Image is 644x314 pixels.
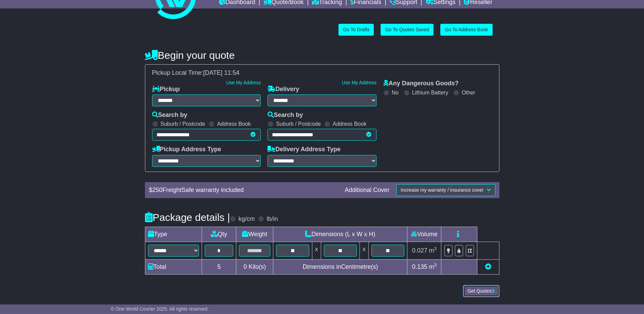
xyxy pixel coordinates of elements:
[360,242,369,259] td: x
[273,259,407,274] td: Dimensions in Centimetre(s)
[236,227,273,242] td: Weight
[338,24,374,36] a: Go To Drafts
[152,146,221,153] label: Pickup Address Type
[238,215,255,223] label: kg/cm
[202,259,236,274] td: 5
[268,111,303,119] label: Search by
[236,259,273,274] td: Kilo(s)
[202,227,236,242] td: Qty
[152,111,187,119] label: Search by
[111,306,209,312] span: © One World Courier 2025. All rights reserved.
[429,247,437,254] span: m
[341,187,393,194] div: Additional Cover
[434,246,437,251] sup: 3
[401,187,483,193] span: Increase my warranty / insurance cover
[485,263,491,270] a: Add new item
[152,86,180,93] label: Pickup
[276,121,321,127] label: Suburb / Postcode
[243,263,247,270] span: 0
[407,227,441,242] td: Volume
[434,262,437,267] sup: 3
[273,227,407,242] td: Dimensions (L x W x H)
[149,69,496,77] div: Pickup Local Time:
[145,259,202,274] td: Total
[268,146,341,153] label: Delivery Address Type
[152,187,163,193] span: 250
[381,24,434,36] a: Go To Quotes Saved
[342,80,376,85] a: Use My Address
[226,80,261,85] a: Use My Address
[312,242,321,259] td: x
[145,227,202,242] td: Type
[268,86,299,93] label: Delivery
[392,89,399,96] label: No
[161,121,205,127] label: Suburb / Postcode
[462,89,475,96] label: Other
[463,285,499,297] button: Get Quotes
[396,184,495,196] button: Increase my warranty / insurance cover
[145,50,499,61] h4: Begin your quote
[412,89,448,96] label: Lithium Battery
[333,121,367,127] label: Address Book
[145,212,230,223] h4: Package details |
[412,247,427,254] span: 0.027
[383,80,459,87] label: Any Dangerous Goods?
[412,263,427,270] span: 0.135
[440,24,492,36] a: Go To Address Book
[203,69,240,76] span: [DATE] 11:54
[429,263,437,270] span: m
[217,121,251,127] label: Address Book
[266,215,278,223] label: lb/in
[146,187,342,194] div: $ FreightSafe warranty included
